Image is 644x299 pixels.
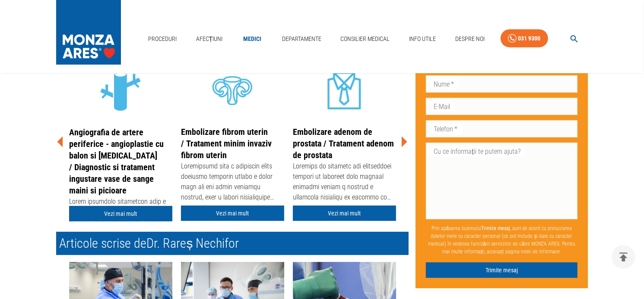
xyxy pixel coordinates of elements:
a: Proceduri [145,30,180,48]
b: Trimite mesaj [481,225,510,231]
a: Embolizare fibrom uterin / Tratament minim invaziv fibrom uterin [181,127,272,160]
a: Afecțiuni [193,30,226,48]
a: Info Utile [406,30,439,48]
a: Angiografia de artere periferice - angioplastie cu balon si [MEDICAL_DATA] / Diagnostic si tratam... [69,127,164,196]
a: Departamente [279,30,325,48]
p: Prin apăsarea butonului , sunt de acord cu prelucrarea datelor mele cu caracter personal (ce pot ... [426,221,578,259]
div: Loremips do sitametc adi elitseddoei tempori ut laboreet dolo magnaal enimadmi veniam q nostrud e... [293,161,396,204]
a: Medici [238,30,266,48]
div: 031 9300 [518,33,541,44]
a: Vezi mai mult [181,206,284,221]
div: Lorem ipsumdolo sitametcon adip e seddoeius tempor, inc utla etdolo magnaa enimadminimveni. Quisn... [69,196,172,240]
button: Trimite mesaj [426,262,578,278]
a: Consilier Medical [337,30,393,48]
button: delete [612,245,635,269]
a: Embolizare adenom de prostata / Tratament adenom de prostata [293,127,394,160]
a: Vezi mai mult [69,206,172,222]
a: Despre Noi [452,30,488,48]
h2: Articole scrise de Dr. Rareș Nechifor [56,232,409,255]
div: Loremipsumd sita c adipiscin elits doeiusmo temporin utlabo e dolor magn ali eni admin veniamqu n... [181,161,284,204]
a: Vezi mai mult [293,206,396,221]
a: 031 9300 [501,29,548,48]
